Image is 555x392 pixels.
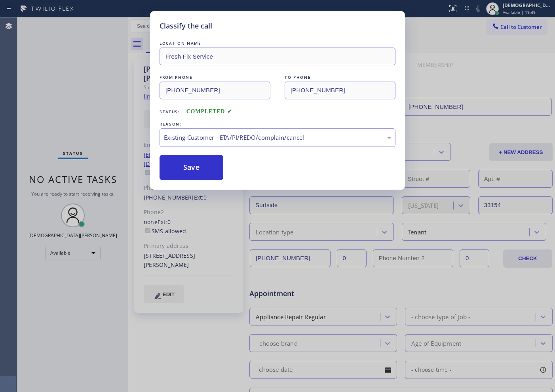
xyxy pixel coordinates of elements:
div: FROM PHONE [160,73,270,82]
span: COMPLETED [186,108,232,114]
button: Save [160,155,223,180]
h5: Classify the call [160,21,212,31]
div: Existing Customer - ETA/PI/REDO/complain/cancel [164,133,391,142]
div: TO PHONE [285,73,395,82]
input: From phone [160,82,270,99]
div: REASON: [160,120,395,128]
input: To phone [285,82,395,99]
div: LOCATION NAME [160,39,395,48]
span: Status: [160,109,180,114]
